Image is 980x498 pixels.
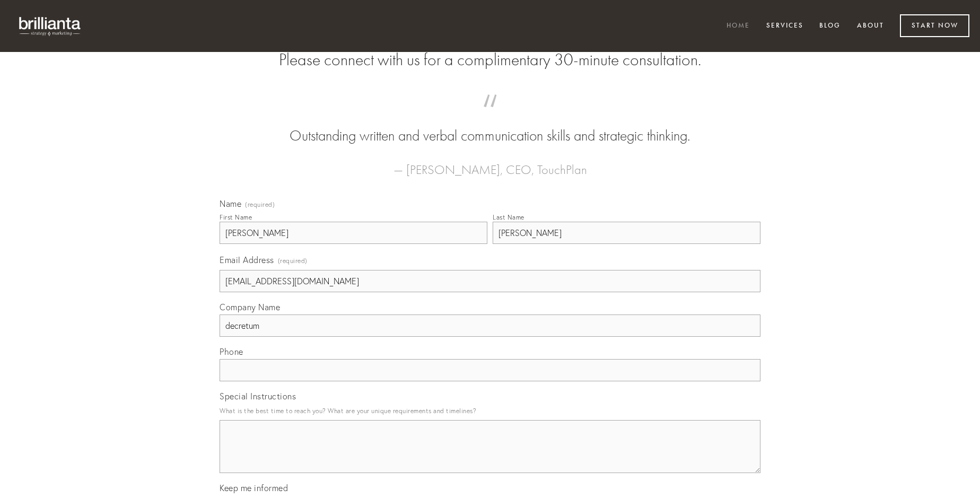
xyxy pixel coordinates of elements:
[11,11,90,41] img: brillianta - research, strategy, marketing
[220,483,288,493] span: Keep me informed
[220,50,760,70] h2: Please connect with us for a complimentary 30-minute consultation.
[220,404,760,418] p: What is the best time to reach you? What are your unique requirements and timelines?
[245,202,275,208] span: (required)
[220,255,274,265] span: Email Address
[220,213,252,221] div: First Name
[850,18,891,35] a: About
[237,105,743,126] span: “
[220,302,280,312] span: Company Name
[278,254,308,268] span: (required)
[237,105,743,146] blockquote: Outstanding written and verbal communication skills and strategic thinking.
[720,18,757,35] a: Home
[493,213,524,221] div: Last Name
[220,346,243,357] span: Phone
[900,14,969,37] a: Start Now
[237,146,743,180] figcaption: — [PERSON_NAME], CEO, TouchPlan
[759,18,810,35] a: Services
[812,18,847,35] a: Blog
[220,198,241,209] span: Name
[220,391,296,401] span: Special Instructions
